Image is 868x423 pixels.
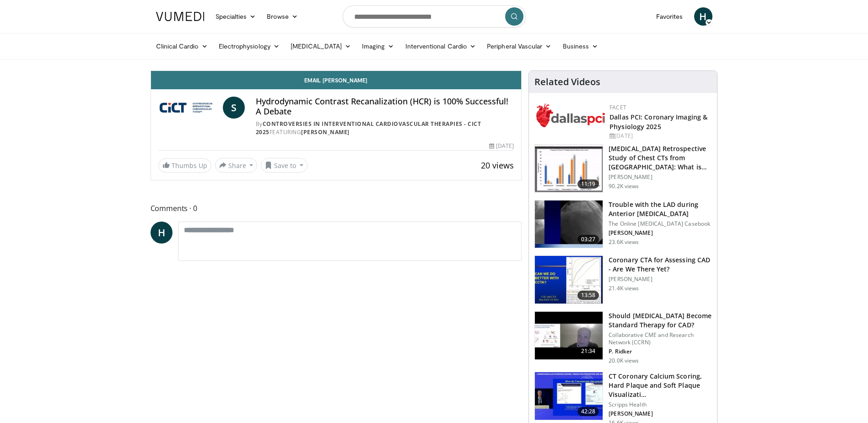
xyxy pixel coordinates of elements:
h4: Hydrodynamic Contrast Recanalization (HCR) is 100% Successful! A Debate [256,97,514,116]
p: [PERSON_NAME] [609,410,712,418]
a: Favorites [651,7,689,26]
a: 03:27 Trouble with the LAD during Anterior [MEDICAL_DATA] The Online [MEDICAL_DATA] Casebook [PER... [534,200,712,249]
h3: [MEDICAL_DATA] Retrospective Study of Chest CTs from [GEOGRAPHIC_DATA]: What is the Re… [609,144,712,172]
a: Email [PERSON_NAME] [151,71,522,89]
a: Thumbs Up [158,158,211,173]
a: Controversies in Interventional Cardiovascular Therapies - CICT 2025 [256,120,481,136]
p: P. Ridker [609,348,712,355]
p: [PERSON_NAME] [609,229,712,237]
div: By FEATURING [256,120,514,136]
a: Specialties [210,7,262,26]
a: Electrophysiology [213,37,285,55]
img: 34b2b9a4-89e5-4b8c-b553-8a638b61a706.150x105_q85_crop-smart_upscale.jpg [535,256,603,304]
img: Controversies in Interventional Cardiovascular Therapies - CICT 2025 [158,97,219,119]
span: 11:19 [577,179,599,189]
a: FACET [609,103,626,111]
span: 21:34 [577,347,599,356]
a: 13:58 Coronary CTA for Assessing CAD - Are We There Yet? [PERSON_NAME] 21.4K views [534,255,712,304]
a: [PERSON_NAME] [301,128,350,136]
div: [DATE] [489,142,514,150]
p: [PERSON_NAME] [609,174,712,181]
p: The Online [MEDICAL_DATA] Casebook [609,220,712,228]
p: 90.2K views [609,183,639,190]
img: ABqa63mjaT9QMpl35hMDoxOmtxO3TYNt_2.150x105_q85_crop-smart_upscale.jpg [535,201,603,248]
button: Save to [261,158,307,173]
a: [MEDICAL_DATA] [285,37,356,55]
a: H [151,222,173,244]
p: Scripps Health [609,401,712,408]
span: 03:27 [577,235,599,244]
a: Peripheral Vascular [481,37,557,55]
img: VuMedi Logo [156,12,205,21]
h3: Trouble with the LAD during Anterior [MEDICAL_DATA] [609,200,712,218]
a: H [694,7,712,26]
p: 21.4K views [609,285,639,292]
img: 4ea3ec1a-320e-4f01-b4eb-a8bc26375e8f.150x105_q85_crop-smart_upscale.jpg [535,372,603,420]
a: Business [557,37,604,55]
button: Share [215,158,258,173]
img: eb63832d-2f75-457d-8c1a-bbdc90eb409c.150x105_q85_crop-smart_upscale.jpg [535,312,603,359]
a: 11:19 [MEDICAL_DATA] Retrospective Study of Chest CTs from [GEOGRAPHIC_DATA]: What is the Re… [PE... [534,144,712,193]
p: [PERSON_NAME] [609,276,712,283]
a: Dallas PCI: Coronary Imaging & Physiology 2025 [609,113,707,131]
span: 13:58 [577,291,599,300]
h3: Should [MEDICAL_DATA] Become Standard Therapy for CAD? [609,311,712,330]
input: Search topics, interventions [343,5,526,27]
a: Browse [261,7,303,26]
span: Comments 0 [151,202,522,214]
span: 20 views [481,160,514,171]
p: Collaborative CME and Research Network (CCRN) [609,331,712,346]
img: 939357b5-304e-4393-95de-08c51a3c5e2a.png.150x105_q85_autocrop_double_scale_upscale_version-0.2.png [536,103,605,127]
a: 21:34 Should [MEDICAL_DATA] Become Standard Therapy for CAD? Collaborative CME and Research Netwo... [534,311,712,364]
h4: Related Videos [534,76,600,87]
a: Imaging [356,37,400,55]
p: 20.0K views [609,357,639,364]
h3: Coronary CTA for Assessing CAD - Are We There Yet? [609,255,712,274]
a: Clinical Cardio [151,37,213,55]
a: Interventional Cardio [400,37,482,55]
span: 42:28 [577,407,599,416]
p: 23.6K views [609,239,639,246]
img: c2eb46a3-50d3-446d-a553-a9f8510c7760.150x105_q85_crop-smart_upscale.jpg [535,145,603,192]
div: [DATE] [609,132,710,140]
a: S [223,97,245,119]
h3: CT Coronary Calcium Scoring, Hard Plaque and Soft Plaque Visualizati… [609,372,712,399]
